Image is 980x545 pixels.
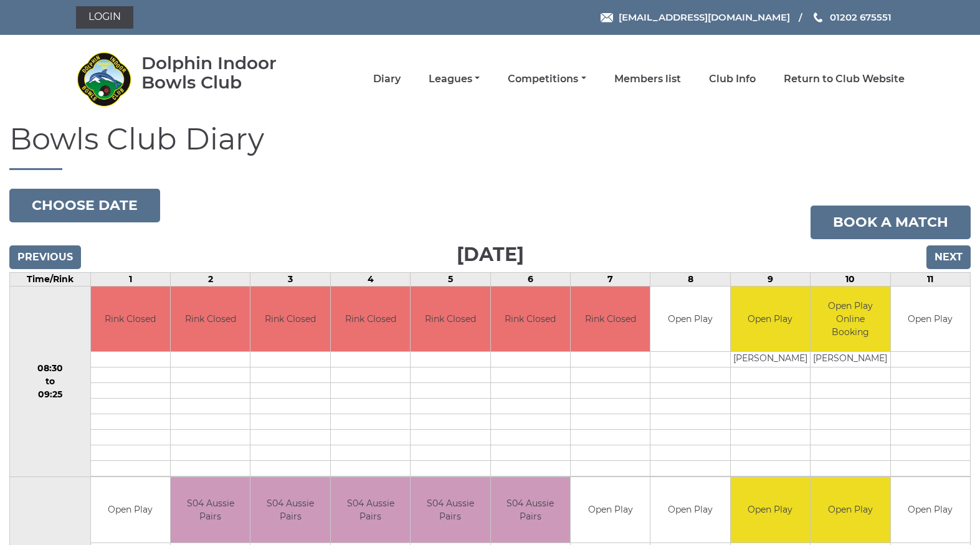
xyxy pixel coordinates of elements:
[331,477,410,543] td: S04 Aussie Pairs
[91,287,170,352] td: Rink Closed
[811,352,890,367] td: [PERSON_NAME]
[650,477,730,543] td: Open Play
[250,477,330,543] td: S04 Aussie Pairs
[331,287,410,352] td: Rink Closed
[614,72,681,86] a: Members list
[76,51,132,107] img: Dolphin Indoor Bowls Club
[429,72,480,86] a: Leagues
[811,206,971,239] a: Book a match
[411,287,490,352] td: Rink Closed
[731,287,810,352] td: Open Play
[250,272,330,286] td: 3
[890,272,970,286] td: 11
[731,352,810,367] td: [PERSON_NAME]
[91,477,170,543] td: Open Play
[141,54,313,92] div: Dolphin Indoor Bowls Club
[490,272,570,286] td: 6
[926,245,971,269] input: Next
[411,477,490,543] td: S04 Aussie Pairs
[811,477,890,543] td: Open Play
[571,287,650,352] td: Rink Closed
[411,272,490,286] td: 5
[891,477,970,543] td: Open Play
[619,11,790,23] span: [EMAIL_ADDRESS][DOMAIN_NAME]
[891,287,970,352] td: Open Play
[571,477,650,543] td: Open Play
[250,287,330,352] td: Rink Closed
[784,72,905,86] a: Return to Club Website
[812,10,892,24] a: Phone us 01202 675551
[76,6,133,29] a: Login
[9,123,971,170] h1: Bowls Club Diary
[373,72,401,86] a: Diary
[491,477,570,543] td: S04 Aussie Pairs
[171,477,250,543] td: S04 Aussie Pairs
[508,72,586,86] a: Competitions
[830,11,892,23] span: 01202 675551
[601,13,613,22] img: Email
[9,245,81,269] input: Previous
[650,287,730,352] td: Open Play
[9,189,160,222] button: Choose date
[709,72,756,86] a: Club Info
[731,477,810,543] td: Open Play
[10,286,91,477] td: 08:30 to 09:25
[650,272,730,286] td: 8
[171,287,250,352] td: Rink Closed
[570,272,650,286] td: 7
[811,287,890,352] td: Open Play Online Booking
[491,287,570,352] td: Rink Closed
[90,272,170,286] td: 1
[601,10,790,24] a: Email [EMAIL_ADDRESS][DOMAIN_NAME]
[330,272,410,286] td: 4
[730,272,810,286] td: 9
[171,272,250,286] td: 2
[811,272,890,286] td: 10
[814,12,822,22] img: Phone us
[10,272,91,286] td: Time/Rink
